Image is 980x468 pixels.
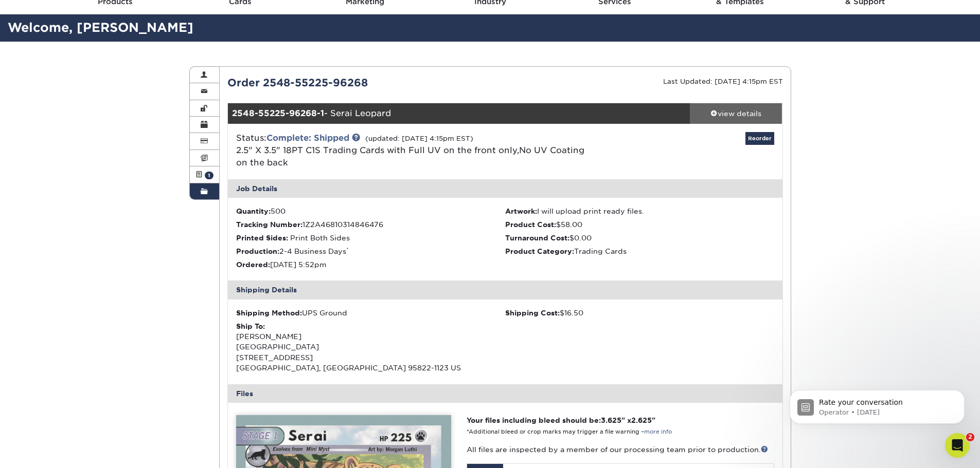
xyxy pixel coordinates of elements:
[236,260,270,269] strong: Ordered:
[663,78,783,85] small: Last Updated: [DATE] 4:15pm EST
[601,416,621,424] span: 3.625
[236,207,271,215] strong: Quantity:
[236,206,505,216] li: 500
[302,220,383,229] span: 1Z2A46810314846476
[505,234,569,242] strong: Turnaround Cost:
[644,428,672,435] a: more info
[966,433,974,441] span: 2
[236,246,505,256] li: 2-4 Business Days
[190,166,220,183] a: 1
[365,135,473,142] small: (updated: [DATE] 4:15pm EST)
[745,132,774,145] a: Reorder
[228,132,597,169] div: Status:
[505,233,774,243] li: $0.00
[220,75,505,90] div: Order 2548-55225-96268
[236,234,288,242] strong: Printed Sides:
[505,246,774,256] li: Trading Cards
[236,259,505,270] li: [DATE] 5:52pm
[236,309,302,317] strong: Shipping Method:
[505,309,560,317] strong: Shipping Cost:
[690,108,782,119] div: view details
[690,103,782,124] a: view details
[205,172,213,179] span: 1
[505,308,774,318] div: $16.50
[236,145,584,167] a: 2.5" X 3.5" 18PT C1S Trading Cards with Full UV on the front only,No UV Coating on the back
[290,234,350,242] span: Print Both Sides
[467,416,655,424] strong: Your files including bleed should be: " x "
[945,433,970,458] iframe: Intercom live chat
[505,207,537,215] strong: Artwork:
[228,384,782,403] div: Files
[505,220,556,229] strong: Product Cost:
[236,220,302,229] strong: Tracking Number:
[236,308,505,318] div: UPS Ground
[505,247,574,255] strong: Product Category:
[467,428,672,435] small: *Additional bleed or crop marks may trigger a file warning –
[228,179,782,198] div: Job Details
[228,103,690,124] div: - Serai Leopard
[266,133,349,143] a: Complete: Shipped
[774,368,980,440] iframe: Intercom notifications message
[505,206,774,216] li: I will upload print ready files.
[236,322,265,330] strong: Ship To:
[467,444,774,455] p: All files are inspected by a member of our processing team prior to production.
[232,108,324,118] strong: 2548-55225-96268-1
[236,321,505,373] div: [PERSON_NAME] [GEOGRAPHIC_DATA] [STREET_ADDRESS] [GEOGRAPHIC_DATA], [GEOGRAPHIC_DATA] 95822-1123 US
[505,219,774,230] li: $58.00
[228,280,782,299] div: Shipping Details
[631,416,652,424] span: 2.625
[236,247,279,255] strong: Production:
